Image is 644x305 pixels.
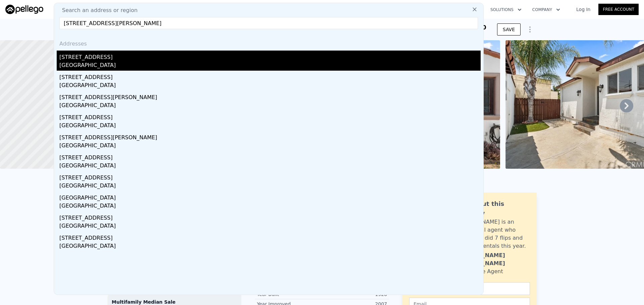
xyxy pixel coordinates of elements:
[598,4,639,15] a: Free Account
[59,71,481,81] div: [STREET_ADDRESS]
[59,171,481,182] div: [STREET_ADDRESS]
[59,231,481,242] div: [STREET_ADDRESS]
[455,251,530,268] div: [PERSON_NAME] [PERSON_NAME]
[57,6,138,14] span: Search an address or region
[59,191,481,202] div: [GEOGRAPHIC_DATA]
[59,81,481,91] div: [GEOGRAPHIC_DATA]
[59,51,481,61] div: [STREET_ADDRESS]
[59,222,481,231] div: [GEOGRAPHIC_DATA]
[59,101,481,111] div: [GEOGRAPHIC_DATA]
[59,17,478,29] input: Enter an address, city, region, neighborhood or zip code
[485,4,527,16] button: Solutions
[497,23,521,35] button: SAVE
[59,202,481,211] div: [GEOGRAPHIC_DATA]
[59,182,481,191] div: [GEOGRAPHIC_DATA]
[59,61,481,71] div: [GEOGRAPHIC_DATA]
[523,23,537,36] button: Show Options
[59,211,481,222] div: [STREET_ADDRESS]
[59,111,481,122] div: [STREET_ADDRESS]
[455,199,530,218] div: Ask about this property
[59,151,481,162] div: [STREET_ADDRESS]
[59,131,481,142] div: [STREET_ADDRESS][PERSON_NAME]
[527,4,566,16] button: Company
[5,5,43,14] img: Pellego
[568,6,598,13] a: Log In
[59,142,481,151] div: [GEOGRAPHIC_DATA]
[59,122,481,131] div: [GEOGRAPHIC_DATA]
[59,91,481,101] div: [STREET_ADDRESS][PERSON_NAME]
[59,162,481,171] div: [GEOGRAPHIC_DATA]
[455,218,530,250] div: [PERSON_NAME] is an active local agent who personally did 7 flips and bought 3 rentals this year.
[59,242,481,251] div: [GEOGRAPHIC_DATA]
[57,34,481,51] div: Addresses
